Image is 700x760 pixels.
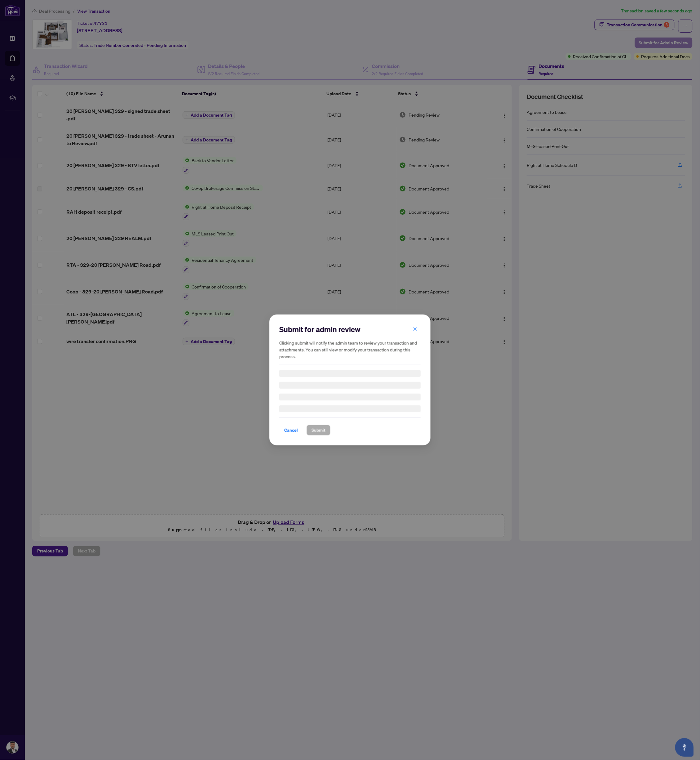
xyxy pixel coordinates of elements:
span: Cancel [284,425,298,435]
button: Cancel [279,425,303,436]
button: Submit [307,425,330,436]
h2: Submit for admin review [279,324,421,334]
span: close [413,327,417,331]
button: Open asap [675,738,694,757]
h5: Clicking submit will notify the admin team to review your transaction and attachments. You can st... [279,339,421,360]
